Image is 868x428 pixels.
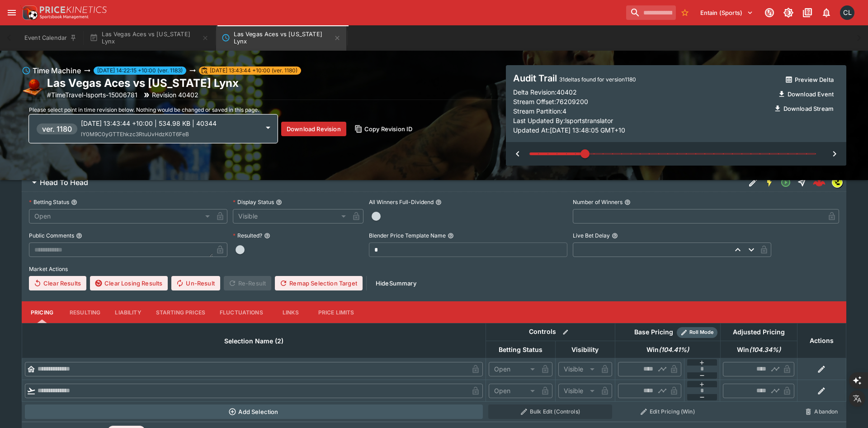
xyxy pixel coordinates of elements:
[311,301,362,323] button: Price Limits
[29,276,86,290] button: Clear Results
[489,384,538,398] div: Open
[40,178,88,187] h6: Head To Head
[637,344,699,355] span: Win(104.41%)
[618,404,717,419] button: Edit Pricing (Win)
[33,65,81,76] h6: Time Machine
[4,5,20,21] button: open drawer
[40,6,107,13] img: PriceKinetics
[558,362,598,376] div: Visible
[84,25,214,51] button: Las Vegas Aces vs [US_STATE] Lynx
[745,174,761,190] button: Edit Detail
[727,344,791,355] span: Win(104.34%)
[29,198,69,206] p: Betting Status
[761,174,778,190] button: SGM Enabled
[813,176,826,189] div: 41da3583-2854-4e9d-a115-39f4232f7f61
[81,119,259,128] p: [DATE] 13:43:44 +10:00 | 534.98 KB | 40344
[797,323,846,358] th: Actions
[624,199,631,205] button: Number of Winners
[206,67,301,75] span: [DATE] 13:43:44 +10:00 (ver. 1180)
[659,344,689,355] em: ( 104.41 %)
[22,173,745,191] button: Head To Head
[76,233,82,239] button: Public Comments
[369,232,446,239] p: Blender Price Template Name
[435,199,442,205] button: All Winners Full-Dividend
[558,384,598,398] div: Visible
[573,198,623,206] p: Number of Winners
[837,3,857,23] button: Chad Liu
[448,233,454,239] button: Blender Price Template Name
[813,176,826,189] img: logo-cerberus--red.svg
[108,301,148,323] button: Liability
[778,174,794,190] button: Open
[794,174,810,190] button: Straight
[224,276,271,290] span: Re-Result
[152,90,198,100] p: Revision 40402
[513,72,769,84] h4: Audit Trail
[686,328,717,336] span: Roll Mode
[631,327,677,338] div: Base Pricing
[264,233,270,239] button: Resulted?
[489,362,538,376] div: Open
[40,15,89,19] img: Sportsbook Management
[720,323,797,341] th: Adjusted Pricing
[560,326,571,338] button: Bulk edit
[29,262,839,276] label: Market Actions
[275,276,363,290] button: Remap Selection Target
[212,301,270,323] button: Fluctuations
[42,124,72,134] h6: ver. 1180
[559,76,636,83] span: 31 deltas found for version 1180
[677,327,717,338] div: Show/hide Price Roll mode configuration.
[214,336,293,347] span: Selection Name (2)
[20,4,38,22] img: PriceKinetics Logo
[233,209,349,224] div: Visible
[773,87,839,101] button: Download Event
[29,209,213,224] div: Open
[832,177,842,187] img: lsports
[281,122,346,136] button: Download Revision
[561,344,609,355] span: Visibility
[370,276,422,290] button: HideSummary
[695,5,759,20] button: Select Tenant
[22,77,43,99] img: basketball.png
[81,131,189,138] span: lY0M9C0yGTTEhkzc3RtuUvHdzK0T6FeB
[233,232,262,239] p: Resulted?
[62,301,108,323] button: Resulting
[769,101,839,116] button: Download Stream
[276,199,282,205] button: Display Status
[22,301,62,323] button: Pricing
[488,404,612,419] button: Bulk Edit (Controls)
[832,177,843,188] div: lsports
[818,5,835,21] button: Notifications
[171,276,220,290] button: Un-Result
[800,404,843,419] button: Abandon
[233,198,274,206] p: Display Status
[29,232,74,239] p: Public Comments
[612,233,618,239] button: Live Bet Delay
[513,87,577,97] p: Delta Revision: 40402
[29,106,259,113] span: Please select point in time revision below. Nothing would be changed or saved in this page.
[149,301,212,323] button: Starting Prices
[350,122,418,136] button: Copy Revision ID
[47,76,239,90] h2: Copy To Clipboard
[90,276,168,290] button: Clear Losing Results
[780,177,791,188] svg: Open
[486,323,615,341] th: Controls
[840,5,854,20] div: Chad Liu
[369,198,434,206] p: All Winners Full-Dividend
[19,25,82,51] button: Event Calendar
[749,344,781,355] em: ( 104.34 %)
[47,90,137,100] p: Copy To Clipboard
[513,97,769,135] p: Stream Offset: 76209200 Stream Partition: 4 Last Updated By: lsportstranslator Updated At: [DATE]...
[25,404,483,419] button: Add Selection
[71,199,77,205] button: Betting Status
[626,5,676,20] input: search
[780,5,797,21] button: Toggle light/dark mode
[94,67,186,75] span: [DATE] 14:22:15 +10:00 (ver. 1183)
[761,5,778,21] button: Connected to PK
[573,232,610,239] p: Live Bet Delay
[678,5,692,20] button: No Bookmarks
[810,173,828,191] a: 41da3583-2854-4e9d-a115-39f4232f7f61
[780,72,839,87] button: Preview Delta
[270,301,311,323] button: Links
